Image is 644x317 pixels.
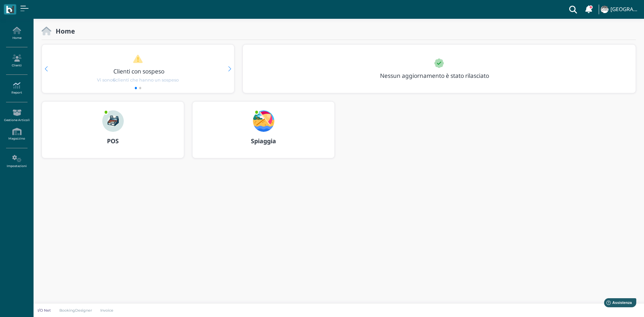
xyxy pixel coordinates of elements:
[55,54,221,83] a: Clienti con sospeso Vi sono6clienti che hanno un sospeso
[20,5,44,10] span: Assistenza
[251,137,276,145] b: Spiaggia
[2,24,31,43] a: Home
[51,28,75,35] h2: Home
[2,106,31,125] a: Gestione Articoli
[113,77,115,83] b: 6
[243,45,636,93] div: 1 / 1
[2,79,31,98] a: Report
[610,7,640,12] h4: [GEOGRAPHIC_DATA]
[192,101,335,166] a: ... Spiaggia
[56,68,222,74] h3: Clienti con sospeso
[42,101,184,166] a: ... POS
[596,296,638,311] iframe: Help widget launcher
[2,152,31,171] a: Impostazioni
[376,72,504,79] h3: Nessun aggiornamento è stato rilasciato
[42,45,234,93] div: 1 / 2
[6,6,14,13] img: logo
[107,137,119,145] b: POS
[2,125,31,144] a: Magazzino
[600,1,640,17] a: ... [GEOGRAPHIC_DATA]
[2,52,31,70] a: Clienti
[97,77,179,83] span: Vi sono clienti che hanno un sospeso
[45,66,48,71] div: Previous slide
[253,110,274,132] img: ...
[102,110,124,132] img: ...
[228,66,231,71] div: Next slide
[601,6,608,13] img: ...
